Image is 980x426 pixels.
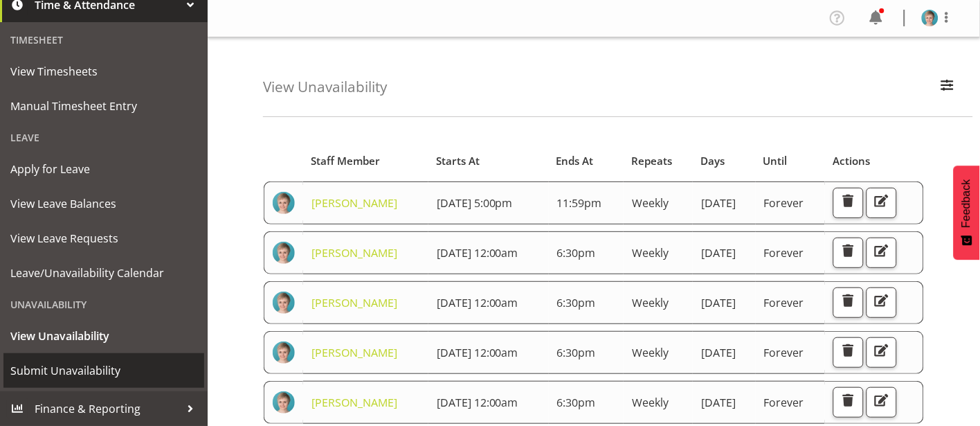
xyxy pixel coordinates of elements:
[701,345,736,360] span: [DATE]
[273,192,295,214] img: hanna-peters21c3674ac948a8f36b2e04829b363bb2.png
[866,188,897,218] button: Edit Unavailability
[10,228,197,249] span: View Leave Requests
[764,245,804,260] span: Forever
[632,395,669,410] span: Weekly
[701,295,736,310] span: [DATE]
[557,245,596,260] span: 6:30pm
[632,153,673,169] span: Repeats
[632,295,669,310] span: Weekly
[311,295,397,310] a: [PERSON_NAME]
[437,195,513,211] span: [DATE] 5:00pm
[311,245,397,260] a: [PERSON_NAME]
[833,238,864,268] button: Delete Unavailability
[311,195,397,211] a: [PERSON_NAME]
[557,345,596,360] span: 6:30pm
[866,337,897,368] button: Edit Unavailability
[701,245,736,260] span: [DATE]
[557,195,602,211] span: 11:59pm
[922,10,938,26] img: hanna-peters21c3674ac948a8f36b2e04829b363bb2.png
[764,345,804,360] span: Forever
[10,193,197,214] span: View Leave Balances
[35,398,180,419] span: Finance & Reporting
[437,345,518,360] span: [DATE] 12:00am
[866,238,897,268] button: Edit Unavailability
[273,292,295,314] img: hanna-peters21c3674ac948a8f36b2e04829b363bb2.png
[437,295,518,310] span: [DATE] 12:00am
[632,345,669,360] span: Weekly
[3,89,204,123] a: Manual Timesheet Entry
[3,221,204,256] a: View Leave Requests
[10,159,197,179] span: Apply for Leave
[3,54,204,89] a: View Timesheets
[311,153,380,169] span: Staff Member
[833,337,864,368] button: Delete Unavailability
[632,195,669,211] span: Weekly
[10,96,197,116] span: Manual Timesheet Entry
[3,186,204,221] a: View Leave Balances
[273,341,295,364] img: hanna-peters21c3674ac948a8f36b2e04829b363bb2.png
[311,345,397,360] a: [PERSON_NAME]
[3,123,204,152] div: Leave
[437,245,518,260] span: [DATE] 12:00am
[557,395,596,410] span: 6:30pm
[764,295,804,310] span: Forever
[3,319,204,353] a: View Unavailability
[701,153,725,169] span: Days
[557,295,596,310] span: 6:30pm
[764,395,804,410] span: Forever
[632,245,669,260] span: Weekly
[701,195,736,211] span: [DATE]
[933,72,962,103] button: Filter Employees
[263,79,387,95] h4: View Unavailability
[763,153,788,169] span: Until
[833,387,864,418] button: Delete Unavailability
[961,179,973,228] span: Feedback
[954,166,980,260] button: Feedback - Show survey
[833,153,870,169] span: Actions
[833,287,864,318] button: Delete Unavailability
[3,152,204,186] a: Apply for Leave
[833,188,864,218] button: Delete Unavailability
[10,263,197,283] span: Leave/Unavailability Calendar
[10,61,197,82] span: View Timesheets
[436,153,480,169] span: Starts At
[556,153,594,169] span: Ends At
[10,360,197,381] span: Submit Unavailability
[10,326,197,346] span: View Unavailability
[3,290,204,319] div: Unavailability
[3,353,204,388] a: Submit Unavailability
[273,242,295,264] img: hanna-peters21c3674ac948a8f36b2e04829b363bb2.png
[437,395,518,410] span: [DATE] 12:00am
[764,195,804,211] span: Forever
[701,395,736,410] span: [DATE]
[311,395,397,410] a: [PERSON_NAME]
[3,256,204,290] a: Leave/Unavailability Calendar
[273,391,295,414] img: hanna-peters21c3674ac948a8f36b2e04829b363bb2.png
[866,287,897,318] button: Edit Unavailability
[3,26,204,54] div: Timesheet
[866,387,897,418] button: Edit Unavailability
